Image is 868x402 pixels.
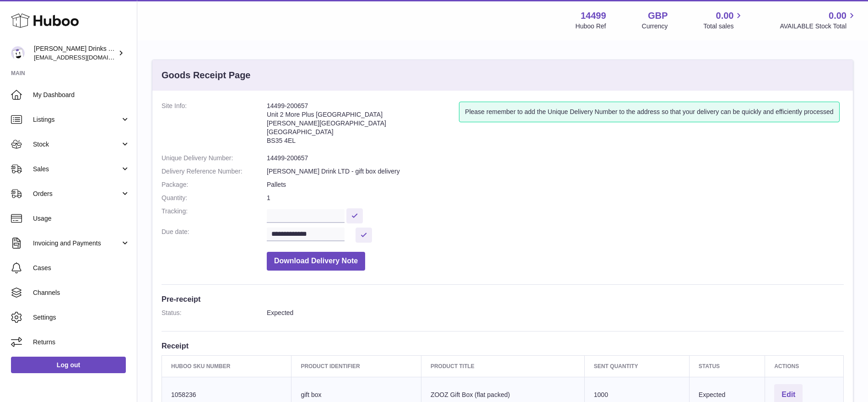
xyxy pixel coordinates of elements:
[33,313,130,322] span: Settings
[581,10,606,22] strong: 14499
[33,338,130,347] span: Returns
[648,10,668,22] strong: GBP
[162,309,267,317] dt: Status:
[33,140,120,149] span: Stock
[162,194,267,202] dt: Quantity:
[765,355,844,377] th: Actions
[267,167,844,176] dd: [PERSON_NAME] Drink LTD - gift box delivery
[162,207,267,223] dt: Tracking:
[162,102,267,149] dt: Site Info:
[267,154,844,163] dd: 14499-200657
[780,22,857,31] span: AVAILABLE Stock Total
[703,22,744,31] span: Total sales
[576,22,606,31] div: Huboo Ref
[162,341,844,351] h3: Receipt
[267,309,844,317] dd: Expected
[11,46,25,60] img: internalAdmin-14499@internal.huboo.com
[33,214,130,223] span: Usage
[421,355,584,377] th: Product title
[33,239,120,248] span: Invoicing and Payments
[642,22,668,31] div: Currency
[33,165,120,174] span: Sales
[162,69,251,81] h3: Goods Receipt Page
[780,10,857,31] a: 0.00 AVAILABLE Stock Total
[291,355,421,377] th: Product Identifier
[584,355,689,377] th: Sent Quantity
[162,228,267,243] dt: Due date:
[689,355,765,377] th: Status
[162,355,291,377] th: Huboo SKU Number
[162,180,267,189] dt: Package:
[34,44,116,62] div: [PERSON_NAME] Drinks LTD (t/a Zooz)
[829,10,846,22] span: 0.00
[33,190,120,198] span: Orders
[33,91,130,99] span: My Dashboard
[267,102,459,149] address: 14499-200657 Unit 2 More Plus [GEOGRAPHIC_DATA] [PERSON_NAME][GEOGRAPHIC_DATA] [GEOGRAPHIC_DATA] ...
[716,10,734,22] span: 0.00
[162,294,844,304] h3: Pre-receipt
[33,115,120,124] span: Listings
[34,54,135,61] span: [EMAIL_ADDRESS][DOMAIN_NAME]
[267,194,844,202] dd: 1
[162,167,267,176] dt: Delivery Reference Number:
[11,357,126,373] a: Log out
[33,288,130,297] span: Channels
[267,252,365,271] button: Download Delivery Note
[703,10,744,31] a: 0.00 Total sales
[459,102,839,122] div: Please remember to add the Unique Delivery Number to the address so that your delivery can be qui...
[267,180,844,189] dd: Pallets
[162,154,267,163] dt: Unique Delivery Number:
[33,264,130,272] span: Cases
